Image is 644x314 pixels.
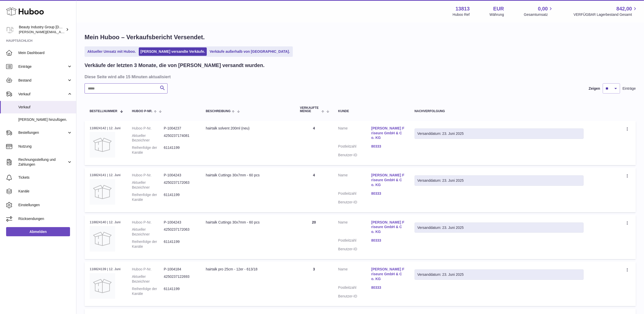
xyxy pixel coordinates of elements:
span: Kanäle [18,189,72,194]
dd: 61141199 [164,145,196,155]
a: [PERSON_NAME] Friseure GmbH & Co. KG [371,173,404,187]
span: Tickets [18,175,72,180]
span: Huboo P-Nr. [132,110,153,113]
span: Einträge [623,86,636,91]
dt: Aktueller Bezeichner [132,274,164,284]
h2: Verkäufe der letzten 3 Monate, die von [PERSON_NAME] versandt wurden. [85,62,265,69]
dd: 61141199 [164,286,196,296]
div: hairtalk Cuttings 30x7mm - 60 pcs [206,220,290,225]
dd: 4250237172063 [164,227,196,237]
dd: 4250237172063 [164,180,196,190]
div: hairtalk solvent 200ml (neu) [206,126,290,131]
img: no-photo.jpg [90,273,115,299]
span: Bestand [18,78,67,83]
dt: Aktueller Bezeichner [132,133,164,143]
dt: Postleitzahl [338,191,371,197]
dd: P-1004184 [164,267,196,272]
span: VERFÜGBAR Lagerbestand Gesamt [573,12,638,17]
div: Versanddatum: 23. Juni 2025 [417,272,581,277]
dt: Postleitzahl [338,285,371,291]
dt: Aktueller Bezeichner [132,180,164,190]
span: Beschreibung [206,110,230,113]
a: 80333 [371,144,404,149]
a: Abmelden [6,227,70,236]
span: Einstellungen [18,203,72,207]
span: Rücksendungen [18,216,72,221]
dt: Benutzer-ID [338,153,371,158]
dd: 4250237122693 [164,274,196,284]
a: [PERSON_NAME] Friseure GmbH & Co. KG [371,126,404,140]
strong: EUR [493,5,504,12]
a: Aktueller Umsatz mit Huboo. [86,47,138,56]
div: 118824142 | 12. Juni [90,126,122,130]
a: 80333 [371,285,404,290]
dt: Aktueller Bezeichner [132,227,164,237]
dt: Benutzer-ID [338,247,371,252]
dt: Name [338,126,371,142]
td: 3 [295,262,333,306]
dt: Huboo P-Nr. [132,126,164,131]
dt: Name [338,173,371,189]
img: no-photo.jpg [90,226,115,252]
a: Verkäufe außerhalb von [GEOGRAPHIC_DATA]. [208,47,292,56]
td: 20 [295,215,333,259]
span: Rechnungsstellung und Zahlungen [18,157,67,167]
a: [PERSON_NAME] Friseure GmbH & Co. KG [371,220,404,234]
span: Mein Dashboard [18,50,72,55]
a: 0,00 Gesamtumsatz [524,5,554,17]
dt: Postleitzahl [338,144,371,150]
span: Nutzung [18,144,72,149]
dt: Benutzer-ID [338,294,371,299]
div: Huboo Ref [453,12,470,17]
div: Versanddatum: 23. Juni 2025 [417,225,581,230]
div: Versanddatum: 23. Juni 2025 [417,131,581,136]
span: Gesamtumsatz [524,12,554,17]
dt: Name [338,267,371,283]
dt: Huboo P-Nr. [132,173,164,178]
span: Bestellnummer [90,110,117,113]
dt: Reihenfolge der Kanäle [132,145,164,155]
dt: Reihenfolge der Kanäle [132,192,164,202]
dt: Reihenfolge der Kanäle [132,239,164,249]
dd: 61141199 [164,192,196,202]
dt: Reihenfolge der Kanäle [132,286,164,296]
span: Verkauf [18,105,72,110]
dd: 4250237174081 [164,133,196,143]
dd: 61141199 [164,239,196,249]
img: no-photo.jpg [90,179,115,205]
span: Verkauf [18,92,67,97]
img: kellie.nash@beautyworks.co.uk [6,26,14,33]
dt: Benutzer-ID [338,200,371,205]
a: 80333 [371,191,404,196]
span: [PERSON_NAME] hinzufügen. [18,117,72,122]
span: 0,00 [538,5,548,12]
dd: P-1004243 [164,173,196,178]
div: Versanddatum: 23. Juni 2025 [417,178,581,183]
a: [PERSON_NAME] Friseure GmbH & Co. KG [371,267,404,281]
div: 118824139 | 12. Juni [90,267,122,271]
span: 842,00 [616,5,632,12]
div: hairtalk pro 25cm - 12er - 613/18 [206,267,290,272]
div: 118824140 | 12. Juni [90,220,122,225]
dd: P-1004237 [164,126,196,131]
div: Nachverfolgung [415,110,584,113]
h1: Mein Huboo – Verkaufsbericht Versendet. [85,33,636,41]
div: Kunde [338,110,404,113]
label: Zeigen [589,86,600,91]
td: 4 [295,168,333,212]
dt: Name [338,220,371,236]
span: Einträge [18,64,67,69]
dt: Postleitzahl [338,238,371,244]
span: Verkaufte Menge [300,106,320,113]
dt: Huboo P-Nr. [132,267,164,272]
td: 4 [295,121,333,165]
strong: 13813 [456,5,470,12]
a: 842,00 VERFÜGBAR Lagerbestand Gesamt [573,5,638,17]
a: [PERSON_NAME] versandte Verkäufe. [139,47,207,56]
span: Bestellungen [18,130,67,135]
dd: P-1004243 [164,220,196,225]
div: Währung [490,12,504,17]
a: 80333 [371,238,404,243]
dt: Huboo P-Nr. [132,220,164,225]
img: no-photo.jpg [90,132,115,158]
